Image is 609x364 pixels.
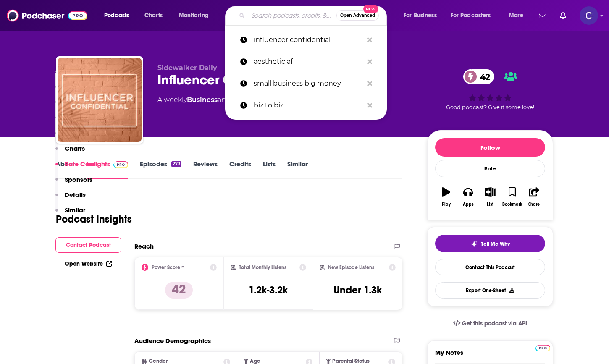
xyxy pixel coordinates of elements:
button: Open AdvancedNew [336,10,379,21]
span: Podcasts [104,10,129,21]
div: Apps [463,202,474,207]
div: 42Good podcast? Give it some love! [427,64,553,116]
button: Apps [457,182,479,212]
div: A weekly podcast [157,95,305,105]
p: 42 [165,282,193,299]
div: Play [442,202,451,207]
a: Credits [229,160,251,179]
a: Open Website [65,260,112,267]
p: Similar [65,206,85,214]
h2: Audience Demographics [134,337,211,345]
button: Show profile menu [580,6,598,25]
button: open menu [503,9,534,22]
div: Search podcasts, credits, & more... [233,6,395,25]
a: 42 [463,69,494,84]
a: Reviews [193,160,218,179]
img: tell me why sparkle [471,241,478,247]
span: Get this podcast via API [462,320,527,327]
span: New [363,5,378,13]
button: Sponsors [55,175,92,191]
input: Search podcasts, credits, & more... [248,9,336,22]
p: Sponsors [65,175,92,183]
button: open menu [173,9,220,22]
a: influencer confidential [225,29,387,51]
img: Podchaser - Follow, Share and Rate Podcasts [7,8,87,24]
h2: Reach [134,242,154,250]
div: List [487,202,493,207]
button: Similar [55,206,85,222]
span: Charts [144,10,163,21]
span: Age [250,359,260,364]
a: Similar [287,160,308,179]
span: Gender [149,359,168,364]
span: Sidewalker Daily [157,64,217,72]
button: open menu [98,9,140,22]
button: Export One-Sheet [435,282,545,299]
a: Business [187,96,218,104]
button: open menu [445,9,503,22]
span: For Business [404,10,437,21]
button: Rate Card [55,160,96,175]
h2: Total Monthly Listens [239,264,286,270]
h2: Power Score™ [152,264,184,270]
span: Parental Status [332,359,370,364]
span: Logged in as publicityxxtina [580,6,598,25]
h2: New Episode Listens [328,264,374,270]
a: Episodes279 [140,160,181,179]
span: and [218,96,231,104]
img: User Profile [580,6,598,25]
img: Influencer Confidential [58,58,142,142]
p: Details [65,191,86,199]
a: aesthetic af [225,51,387,73]
button: Share [523,182,545,212]
a: Lists [263,160,276,179]
button: Play [435,182,457,212]
p: Rate Card [65,160,96,168]
a: Show notifications dropdown [535,8,550,23]
a: Show notifications dropdown [556,8,570,23]
a: Contact This Podcast [435,259,545,275]
a: Pro website [535,343,550,351]
a: Charts [139,9,168,22]
span: 42 [472,69,494,84]
button: Bookmark [501,182,523,212]
button: Follow [435,138,545,157]
h3: Under 1.3k [333,284,382,296]
span: More [509,10,523,21]
span: For Podcasters [451,10,491,21]
a: Get this podcast via API [446,313,534,334]
button: List [479,182,501,212]
p: small business big money [254,73,363,94]
a: biz to biz [225,94,387,116]
p: influencer confidential [254,29,363,51]
button: open menu [398,9,447,22]
span: Monitoring [179,10,209,21]
button: Contact Podcast [55,237,121,253]
img: Podchaser Pro [535,345,550,351]
p: aesthetic af [254,51,363,73]
a: small business big money [225,73,387,94]
button: tell me why sparkleTell Me Why [435,235,545,252]
div: Share [528,202,540,207]
div: Bookmark [502,202,522,207]
button: Details [55,191,86,206]
p: biz to biz [254,94,363,116]
span: Good podcast? Give it some love! [446,104,534,110]
span: Tell Me Why [481,241,510,247]
label: My Notes [435,348,545,363]
div: Rate [435,160,545,177]
span: Open Advanced [340,13,375,18]
div: 279 [171,161,181,167]
h3: 1.2k-3.2k [249,284,288,296]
